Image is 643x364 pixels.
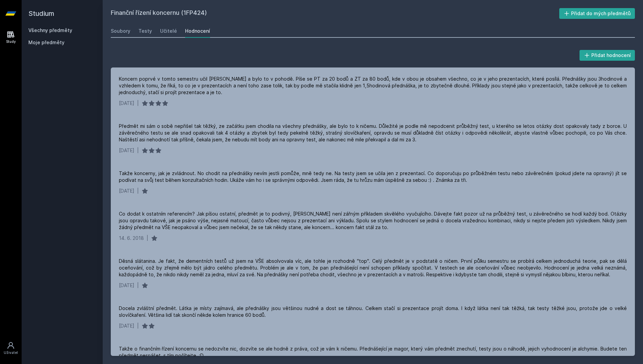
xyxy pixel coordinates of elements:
a: Uživatel [1,338,20,359]
a: Soubory [111,24,130,38]
div: | [137,323,139,329]
div: Učitelé [160,28,177,34]
div: Soubory [111,28,130,34]
div: Uživatel [4,350,18,355]
button: Přidat do mých předmětů [559,8,635,19]
div: 14. 6. 2018 [119,235,144,242]
div: Study [6,39,16,44]
div: | [137,282,139,289]
a: Hodnocení [185,24,210,38]
a: Study [1,27,20,48]
button: Přidat hodnocení [580,50,635,61]
a: Testy [138,24,152,38]
div: Takže koncerny, jak je zvládnout. No chodit na přednášky nevím jestli pomůže, mně tedy ne. Na tes... [119,170,627,184]
div: | [137,100,139,107]
div: Hodnocení [185,28,210,34]
div: Předmět mi sám o sobě nepřišel tak těžký, ze začátku jsem chodila na všechny přednášky, ale bylo ... [119,123,627,143]
a: Všechny předměty [28,27,72,33]
div: [DATE] [119,100,134,107]
div: Docela zvláštní předmět. Látka je místy zajímavá, ale přednášky jsou většinou nudné a dost se táh... [119,305,627,318]
div: [DATE] [119,323,134,329]
div: [DATE] [119,188,134,194]
div: Testy [138,28,152,34]
div: | [137,188,139,194]
div: [DATE] [119,147,134,154]
div: Děsná slátanina. Je fakt, že dementních testů už jsem na VŠE absolvovala víc, ale tohle je rozhod... [119,258,627,278]
span: Moje předměty [28,39,65,46]
a: Učitelé [160,24,177,38]
div: Co dodat k ostatním referencím? Jak píšou ostatní, předmět je to podivný, [PERSON_NAME] není zářn... [119,211,627,231]
div: | [137,147,139,154]
div: | [147,235,148,242]
div: Koncern poprvé v tomto semestru učil [PERSON_NAME] a bylo to v pohodě. Píše se PT za 20 bodů a ZT... [119,76,627,96]
h2: Finanční řízení koncernu (1FP424) [111,8,559,19]
div: [DATE] [119,282,134,289]
div: Takže o finančním řízení koncernu se nedozvíte nic, dozvíte se ale hodně z práva, což je vám k ni... [119,345,627,359]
